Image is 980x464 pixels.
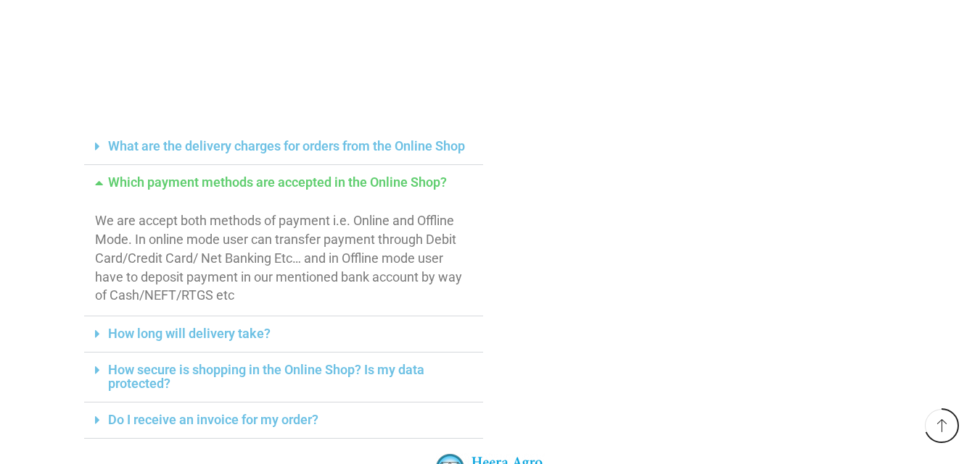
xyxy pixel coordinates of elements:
div: How long will delivery take? [84,316,483,353]
a: How secure is shopping in the Online Shop? Is my data protected? [108,362,424,391]
a: How long will delivery take? [108,326,271,341]
a: Do I receive an invoice for my order? [108,412,318,427]
div: How secure is shopping in the Online Shop? Is my data protected? [84,353,483,402]
div: Do I receive an invoice for my order? [84,402,483,439]
div: Which payment methods are accepted in the Online Shop? [84,201,483,316]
